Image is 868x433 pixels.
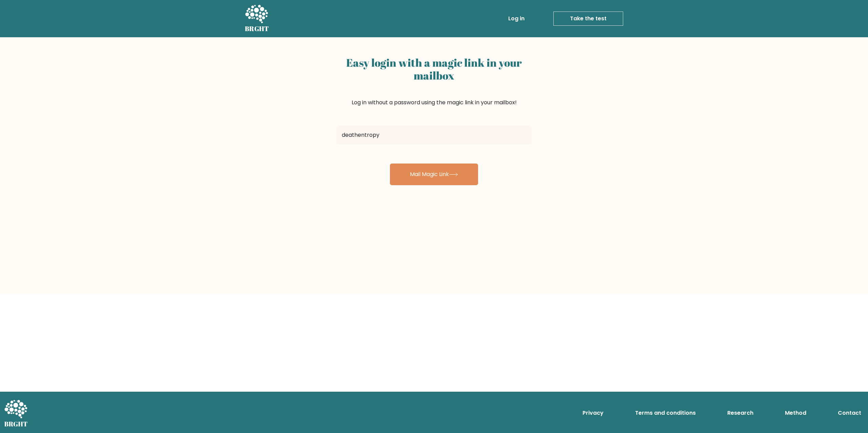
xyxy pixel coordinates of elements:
h2: Easy login with a magic link in your mailbox [336,56,532,82]
a: Terms and conditions [632,406,698,420]
a: BRGHT [245,3,269,35]
div: Log in without a password using the magic link in your mailbox! [336,53,532,123]
input: Email [336,126,532,145]
a: Contact [835,406,864,420]
a: Privacy [580,406,606,420]
a: Take the test [553,12,623,26]
a: Method [782,406,809,420]
a: Log in [506,12,527,25]
h5: BRGHT [245,25,269,33]
button: Mail Magic Link [390,164,478,185]
a: Research [725,406,756,420]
